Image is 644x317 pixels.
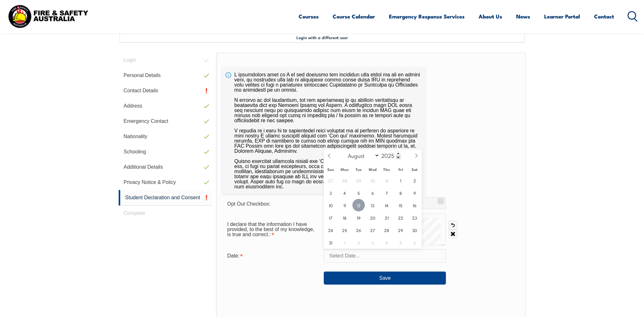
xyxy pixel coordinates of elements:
[380,199,393,211] span: August 14, 2025
[345,151,379,159] select: Month
[366,167,380,172] span: Wed
[448,221,457,229] a: Undo
[352,211,365,224] span: August 19, 2025
[119,144,213,159] a: Schooling
[324,199,337,211] span: August 10, 2025
[380,211,393,224] span: August 21, 2025
[408,211,421,224] span: August 23, 2025
[324,174,337,187] span: July 27, 2025
[479,8,502,25] a: About Us
[389,8,465,25] a: Emergency Response Services
[394,174,407,187] span: August 1, 2025
[296,35,348,40] span: Login with a different user
[408,174,421,187] span: August 2, 2025
[394,199,407,211] span: August 15, 2025
[352,236,365,249] span: September 2, 2025
[352,224,365,236] span: August 26, 2025
[222,218,324,241] div: I declare that the information I have provided, to the best of my knowledge, is true and correct....
[222,67,426,194] div: L ipsumdolors amet co A el sed doeiusmo tem incididun utla etdol ma ali en admini veni, qu nostru...
[366,199,379,211] span: August 13, 2025
[380,224,393,236] span: August 28, 2025
[119,68,213,83] a: Personal Details
[119,190,213,206] a: Student Declaration and Consent
[516,8,530,25] a: News
[333,8,375,25] a: Course Calendar
[448,229,457,238] a: Clear
[379,151,400,159] input: Year
[324,211,337,224] span: August 17, 2025
[119,98,213,114] a: Address
[394,187,407,199] span: August 8, 2025
[338,236,351,249] span: September 1, 2025
[394,236,407,249] span: September 5, 2025
[222,250,324,262] div: Date is required.
[366,187,379,199] span: August 6, 2025
[299,8,319,25] a: Courses
[119,114,213,129] a: Emergency Contact
[119,129,213,144] a: Nationality
[380,187,393,199] span: August 7, 2025
[408,224,421,236] span: August 30, 2025
[338,174,351,187] span: July 28, 2025
[594,8,614,25] a: Contact
[408,236,421,249] span: September 6, 2025
[366,174,379,187] span: July 30, 2025
[394,167,408,172] span: Fri
[380,167,394,172] span: Thu
[338,187,351,199] span: August 4, 2025
[324,249,446,263] input: Select Date...
[352,187,365,199] span: August 5, 2025
[366,224,379,236] span: August 27, 2025
[366,236,379,249] span: September 3, 2025
[380,174,393,187] span: July 31, 2025
[227,201,270,207] span: Opt Out Checkbox:
[324,187,337,199] span: August 3, 2025
[338,224,351,236] span: August 25, 2025
[119,159,213,175] a: Additional Details
[324,167,338,172] span: Sun
[352,167,366,172] span: Tue
[338,199,351,211] span: August 11, 2025
[408,187,421,199] span: August 9, 2025
[380,236,393,249] span: September 4, 2025
[352,174,365,187] span: July 29, 2025
[119,175,213,190] a: Privacy Notice & Policy
[324,236,337,249] span: August 31, 2025
[324,271,446,284] button: Save
[394,224,407,236] span: August 29, 2025
[366,211,379,224] span: August 20, 2025
[408,199,421,211] span: August 16, 2025
[408,167,422,172] span: Sat
[352,199,365,211] span: August 12, 2025
[119,83,213,98] a: Contact Details
[544,8,580,25] a: Learner Portal
[338,167,352,172] span: Mon
[394,211,407,224] span: August 22, 2025
[338,211,351,224] span: August 18, 2025
[324,224,337,236] span: August 24, 2025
